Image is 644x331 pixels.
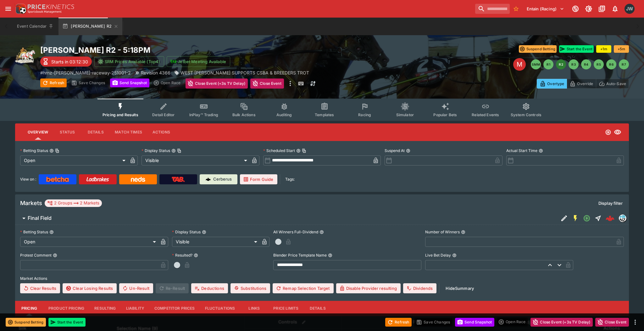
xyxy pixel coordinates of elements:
[581,59,591,69] button: R4
[276,112,292,117] span: Auditing
[53,253,57,258] button: Protest Comment
[583,214,591,222] svg: Open
[609,3,621,14] button: Notifications
[511,112,541,117] span: System Controls
[396,112,414,117] span: Simulator
[559,45,594,53] button: Start the Event
[595,198,626,208] button: Display filter
[206,177,211,182] img: Cerberus
[51,58,88,65] p: Starts in 03:12:30
[506,148,537,153] p: Actual Start Time
[273,252,327,258] p: Blender Price Template Name
[539,149,543,153] button: Actual Start Time
[315,112,334,117] span: Templates
[28,4,74,9] img: PriceKinetics
[596,79,629,89] button: Auto-Save
[285,174,295,184] label: Tags:
[58,18,122,35] button: [PERSON_NAME] R2
[606,80,626,87] p: Auto-Save
[606,214,614,223] div: d2ecba54-58e5-4486-aa44-2aab3b7d4cef
[581,213,592,224] button: Open
[433,112,457,117] span: Popular Bets
[596,45,611,53] button: +1m
[170,58,176,65] img: jetbet-logo.svg
[472,112,499,117] span: Related Events
[558,213,570,224] button: Edit Detail
[40,79,67,87] button: Refresh
[385,318,412,327] button: Refresh
[142,155,249,165] div: Visible
[20,237,158,247] div: Open
[583,3,594,14] button: Toggle light/dark mode
[172,229,201,235] p: Display Status
[97,99,547,121] div: Event type filters
[523,4,568,14] button: Select Tenant
[406,149,410,153] button: Suspend At
[40,45,335,55] h2: Copy To Clipboard
[286,79,294,89] button: more
[604,212,616,225] a: d2ecba54-58e5-4486-aa44-2aab3b7d4cef
[519,45,557,53] button: Suspend Betting
[570,213,581,224] button: SGM Enabled
[442,283,478,293] button: HideSummary
[172,252,192,258] p: Resulted?
[606,59,616,69] button: R6
[172,177,185,182] img: TabNZ
[595,318,629,327] button: Close Event
[172,237,259,247] div: Visible
[94,56,164,67] button: SRM Prices Available (Top4)
[103,112,138,117] span: Pricing and Results
[156,283,189,293] span: Re-Result
[296,149,301,153] button: Scheduled StartCopy To Clipboard
[6,318,46,327] button: Suspend Betting
[240,174,277,184] a: Form Guide
[619,215,626,222] img: hrnz
[475,4,510,14] input: search
[303,301,332,316] button: Details
[268,301,303,316] button: Price Limits
[142,148,170,153] p: Display Status
[250,79,284,89] button: Close Event
[40,69,131,76] p: Copy To Clipboard
[89,301,121,316] button: Resulting
[49,230,54,234] button: Betting Status
[336,283,401,293] button: Disable Provider resulting
[15,301,43,316] button: Pricing
[13,18,57,35] button: Event Calendar
[141,69,170,76] p: Revision 4366
[121,301,149,316] button: Liability
[619,59,629,69] button: R7
[177,149,181,153] button: Copy To Clipboard
[15,212,558,225] button: Final Field
[263,148,295,153] p: Scheduled Start
[43,301,89,316] button: Product Pricing
[531,59,541,69] button: SMM
[537,79,629,89] div: Start From
[556,59,566,69] button: R2
[20,283,60,293] button: Clear Results
[631,318,639,326] button: more
[596,3,608,14] button: Documentation
[577,80,593,87] p: Override
[53,125,81,140] button: Status
[497,317,528,326] div: split button
[232,112,256,117] span: Bulk Actions
[20,199,42,207] h5: Markets
[81,125,110,140] button: Details
[625,4,635,14] div: Jayden Wyke
[513,58,526,71] div: Edit Meeting
[186,79,248,89] button: Close Event (+3s TV Delay)
[606,214,614,223] img: logo-cerberus--red.svg
[23,125,53,140] button: Overview
[567,79,596,89] button: Override
[570,3,581,14] button: Connected to PK
[200,301,240,316] button: Fluctuations
[403,283,436,293] button: Dividends
[86,177,109,182] img: Ladbrokes
[63,283,117,293] button: Clear Losing Results
[20,174,36,184] label: View on :
[202,230,206,234] button: Display Status
[623,2,636,16] button: Jayden Wyke
[530,318,593,327] button: Close Event (+3s TV Delay)
[171,149,176,153] button: Display StatusCopy To Clipboard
